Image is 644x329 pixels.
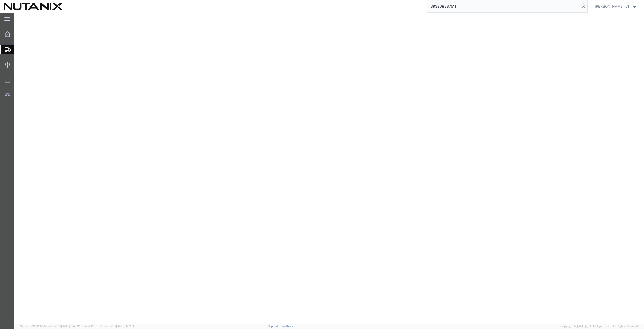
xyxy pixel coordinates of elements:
span: Server: 2025.20.0-5efa686e39f [20,325,80,328]
input: Search for shipment number, reference number [427,0,580,12]
a: Support [268,325,280,328]
span: Client: 2025.20.0-8c6e0cf [82,325,134,328]
span: [DATE] 12:11:14 [116,325,134,328]
span: [DATE] 11:47:12 [61,325,80,328]
span: Copyright © [DATE]-[DATE] Agistix Inc., All Rights Reserved [560,324,638,328]
span: Arthur Campos [C] [595,4,629,9]
a: Feedback [280,325,293,328]
iframe: FS Legacy Container [14,13,644,324]
img: logo [4,3,63,10]
button: [PERSON_NAME] [C] [595,3,637,9]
